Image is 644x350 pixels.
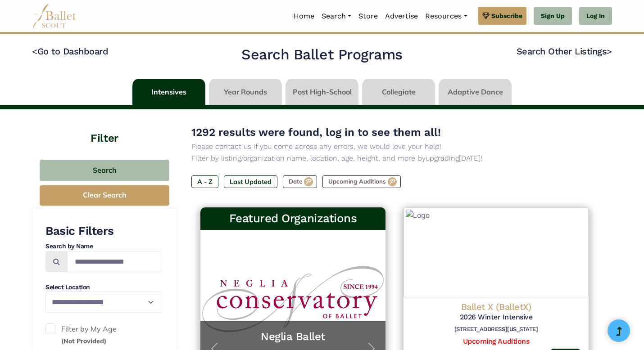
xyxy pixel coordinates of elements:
[411,326,581,333] h6: [STREET_ADDRESS][US_STATE]
[491,11,522,21] span: Subscribe
[422,7,471,26] a: Resources
[32,109,177,146] h4: Filter
[32,45,37,57] code: <
[191,153,598,164] p: Filter by listing/organization name, location, age, height, and more by [DATE]!
[437,79,513,105] li: Adaptive Dance
[45,224,162,239] h3: Basic Filters
[284,79,360,105] li: Post High-School
[40,185,169,206] button: Clear Search
[209,330,376,344] a: Neglia Ballet
[45,283,162,292] h4: Select Location
[32,46,108,57] a: <Go to Dashboard
[482,11,490,21] img: gem.svg
[283,175,317,188] label: Date
[67,251,162,272] input: Search by names...
[360,79,437,105] li: Collegiate
[404,207,589,297] img: Logo
[381,7,422,26] a: Advertise
[224,175,277,188] label: Last Updated
[208,211,378,226] h3: Featured Organizations
[411,313,581,322] h5: 2026 Winter Intensive
[607,45,612,57] code: >
[517,46,612,57] a: Search Other Listings>
[191,126,441,139] span: 1292 results were found, log in to see them all!
[45,242,162,251] h4: Search by Name
[207,79,284,105] li: Year Rounds
[411,301,581,313] h4: Ballet X (BalletX)
[40,160,169,181] button: Search
[290,7,318,26] a: Home
[45,323,162,346] label: Filter by My Age
[191,141,598,153] p: Please contact us if you come across any errors, we would love your help!
[478,7,526,25] a: Subscribe
[131,79,207,105] li: Intensives
[355,7,381,26] a: Store
[322,175,401,188] label: Upcoming Auditions
[61,337,106,345] small: (Not Provided)
[318,7,355,26] a: Search
[426,154,459,162] a: upgrading
[463,337,529,346] a: Upcoming Auditions
[241,45,402,64] h2: Search Ballet Programs
[191,175,218,188] label: A - Z
[579,7,612,25] a: Log In
[534,7,572,25] a: Sign Up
